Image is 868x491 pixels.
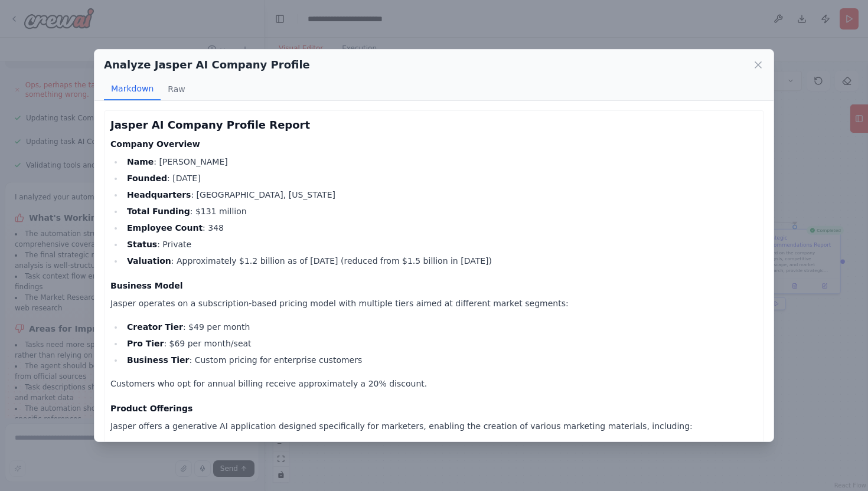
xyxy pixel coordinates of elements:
h2: Analyze Jasper AI Company Profile [104,57,310,73]
li: : $49 per month [123,320,758,334]
strong: Founded [127,174,167,183]
h4: Company Overview [110,138,758,150]
li: : [PERSON_NAME] [123,155,758,169]
button: Raw [161,78,192,100]
strong: Valuation [127,256,171,266]
li: : Custom pricing for enterprise customers [123,353,758,367]
h4: Product Offerings [110,402,758,414]
strong: Business Tier [127,355,190,365]
h3: Jasper AI Company Profile Report [110,117,758,133]
li: : [GEOGRAPHIC_DATA], [US_STATE] [123,188,758,202]
li: : Approximately $1.2 billion as of [DATE] (reduced from $1.5 billion in [DATE]) [123,254,758,268]
strong: Headquarters [127,190,191,199]
strong: Total Funding [127,207,190,216]
p: Customers who opt for annual billing receive approximately a 20% discount. [110,377,758,391]
strong: Pro Tier [127,339,164,348]
strong: Creator Tier [127,322,183,332]
p: Jasper offers a generative AI application designed specifically for marketers, enabling the creat... [110,419,758,433]
p: Jasper operates on a subscription-based pricing model with multiple tiers aimed at different mark... [110,296,758,310]
li: : Private [123,237,758,251]
strong: Status [127,240,157,249]
li: : $69 per month/seat [123,336,758,351]
button: Markdown [104,78,161,100]
li: : [DATE] [123,171,758,185]
strong: Name [127,157,154,166]
h4: Business Model [110,280,758,292]
li: : $131 million [123,204,758,218]
strong: Employee Count [127,223,203,233]
li: : 348 [123,221,758,235]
